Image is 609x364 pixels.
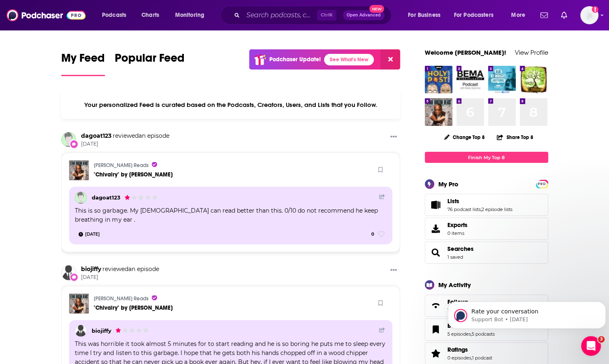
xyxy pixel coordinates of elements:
span: Podcasts [102,9,126,21]
button: open menu [96,9,137,22]
span: Bookmarks [425,318,548,341]
span: Exports [428,223,444,234]
a: Share Button [379,194,385,200]
span: 0 items [447,230,468,236]
div: New Review [69,139,79,148]
span: PRO [537,181,547,187]
a: LeVar Burton Reads [94,162,148,169]
span: Monitoring [175,9,204,21]
button: Show profile menu [580,6,598,24]
img: "Chivalry" by Neil Gaiman [69,160,89,180]
span: Lists [425,194,548,216]
img: dagoat123 [75,192,87,204]
span: Exports [447,221,468,229]
a: Follows [428,300,444,311]
a: dagoat123 [61,132,76,147]
div: an episode [81,265,159,273]
a: Exports [425,218,548,240]
a: PRO [537,181,547,187]
img: Write from the Deep [520,66,547,93]
img: Podchaser - Follow, Share and Rate Podcasts [7,7,86,23]
span: Ctrl K [317,10,336,21]
span: More [511,9,525,21]
span: Ratings [447,346,468,353]
button: open menu [402,9,451,22]
span: [DATE] [81,274,159,281]
img: "Chivalry" by Neil Gaiman [69,294,89,313]
a: Ratings [428,348,444,359]
a: Charts [136,9,164,22]
a: 2 episode lists [482,206,512,212]
iframe: Intercom notifications message [445,284,609,342]
a: Finish My Top 8 [425,152,548,163]
span: Follows [425,294,548,317]
iframe: Intercom live chat [581,336,601,356]
a: Share Button [379,327,385,333]
a: Show notifications dropdown [558,8,570,22]
span: Lists [447,197,459,205]
svg: Add a profile image [592,6,598,13]
span: My Feed [61,51,105,70]
span: , [471,355,472,361]
div: dagoat123's Rating: 1 out of 5 [124,192,158,202]
div: This is so garbage. My [DEMOGRAPHIC_DATA] can read better than this. 0/10 do not recommend he kee... [75,206,387,224]
span: [DATE] [81,141,169,148]
a: Lists [428,199,444,211]
span: , [481,206,482,212]
p: Podchaser Update! [269,56,321,63]
span: New [369,5,384,13]
button: Show More Button [387,265,400,276]
span: Popular Feed [115,51,185,70]
span: Logged in as nwierenga [580,6,598,24]
div: Your personalized Feed is curated based on the Podcasts, Creators, Users, and Lists that you Follow. [61,91,401,119]
div: My Pro [438,180,458,188]
span: [DATE] [85,230,100,239]
a: 1 saved [447,254,463,260]
a: Searches [447,245,474,253]
a: 1 podcast [472,355,492,361]
a: Ratings [447,346,492,353]
a: Popular Feed [115,51,185,76]
img: The BEMA Podcast [456,66,484,93]
a: 76 podcast lists [447,206,481,212]
a: Bookmarks [428,324,444,335]
span: reviewed [113,132,139,139]
span: reviewed [102,265,128,273]
a: 0 episodes [447,355,471,361]
a: Welcome [PERSON_NAME]! [425,49,506,56]
span: For Podcasters [454,9,493,21]
a: biojiffy [75,325,87,337]
button: open menu [449,9,505,22]
a: Show notifications dropdown [537,8,551,22]
div: an episode [81,132,169,140]
input: Search podcasts, credits, & more... [243,9,317,22]
button: Open AdvancedNew [343,10,384,20]
a: LeVar Burton Reads [94,295,148,302]
a: View Profile [515,49,548,56]
span: Charts [141,9,159,21]
a: 5 days ago [75,231,104,237]
a: Searches [428,247,444,258]
a: "Chivalry" by Neil Gaiman [94,171,173,178]
a: biojiffy [81,265,101,273]
img: Ask NT Wright Anything [488,66,516,93]
span: 3 [598,336,604,343]
img: The Holy Post [425,66,452,93]
button: open menu [505,9,535,22]
img: LeVar Burton Reads [425,98,452,126]
span: For Business [408,9,440,21]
